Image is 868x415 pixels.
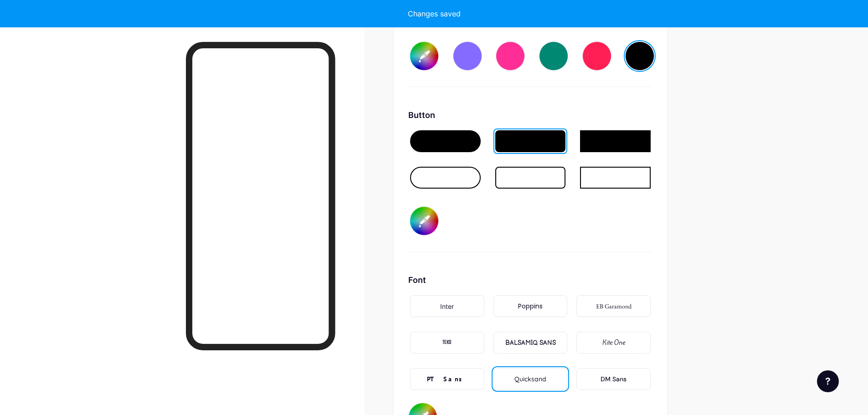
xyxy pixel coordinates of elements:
div: Button [408,109,652,121]
div: DM Sans [601,374,627,384]
div: PT Sans [427,374,467,384]
div: Changes saved [408,8,461,19]
div: Quicksand [514,374,546,384]
div: Poppins [518,302,543,311]
div: Kite One [602,338,625,348]
div: EB Garamond [596,302,632,311]
div: BALSAMIQ SANS [505,338,556,348]
div: Font [408,274,652,286]
div: TEKO [442,338,452,348]
div: Inter [440,302,454,311]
